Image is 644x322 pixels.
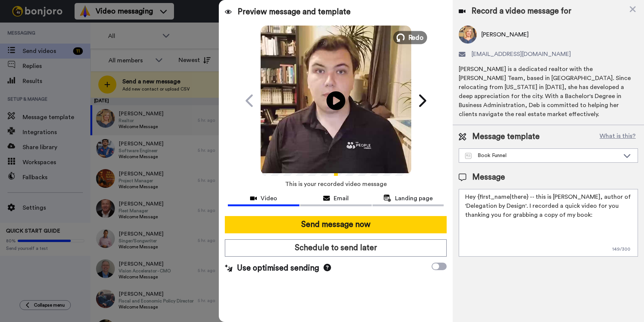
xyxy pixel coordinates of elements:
[465,152,620,159] div: Book Funnel
[237,263,319,274] span: Use optimised sending
[459,65,638,119] div: [PERSON_NAME] is a dedicated realtor with the [PERSON_NAME] Team, based in [GEOGRAPHIC_DATA]. Sin...
[285,176,387,192] span: This is your recorded video message
[334,194,349,203] span: Email
[472,172,505,183] span: Message
[472,50,571,59] span: [EMAIL_ADDRESS][DOMAIN_NAME]
[395,194,433,203] span: Landing page
[597,131,638,142] button: What is this?
[465,153,472,159] img: Message-temps.svg
[472,131,540,142] span: Message template
[459,189,638,257] textarea: Hey {first_name|there} -- this is [PERSON_NAME], author of 'Delegation by Design'. I recorded a q...
[261,194,277,203] span: Video
[225,216,447,233] button: Send message now
[225,239,447,257] button: Schedule to send later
